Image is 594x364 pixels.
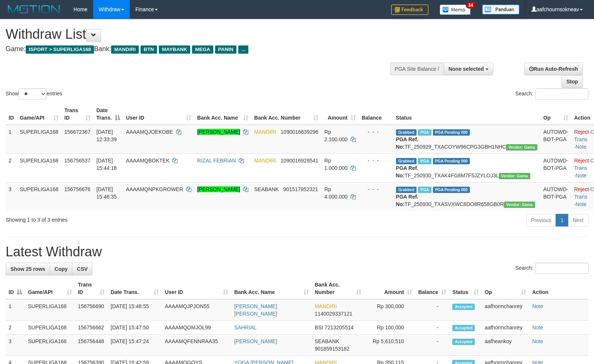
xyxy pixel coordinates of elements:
td: 2 [6,153,17,182]
td: aafhormchanrey [482,299,529,321]
div: Showing 1 to 3 of 3 entries [6,213,242,224]
button: None selected [444,63,493,75]
a: Copy [50,263,72,275]
span: Vendor URL: https://trx31.1velocity.biz [504,202,535,208]
td: AUTOWD-BOT-PGA [540,182,571,211]
a: Run Auto-Refresh [524,63,583,75]
span: 156756676 [65,186,91,192]
td: 156756662 [75,321,108,335]
th: Status [393,104,540,125]
span: AAAAMQNPKGROWER [126,186,183,192]
h1: Withdraw List [6,27,389,42]
b: PGA Ref. No: [396,165,418,178]
div: - - - [362,157,390,164]
th: Trans ID: activate to sort column ascending [75,278,108,299]
td: 1 [6,299,25,321]
th: ID: activate to sort column descending [6,278,25,299]
span: 34 [466,2,476,9]
td: Rp 100,000 [364,321,415,335]
label: Search: [515,88,588,99]
span: Accepted [452,304,475,310]
th: Op: activate to sort column ascending [540,104,571,125]
td: - [415,321,449,335]
a: [PERSON_NAME] [234,338,277,344]
a: Note [532,325,543,330]
span: Accepted [452,339,475,345]
td: TF_250930_TXAK4FG8M7F5JZYLOJ3L [393,153,540,182]
span: MAYBANK [159,45,190,54]
td: SUPERLIGA168 [17,153,62,182]
th: Bank Acc. Name: activate to sort column ascending [231,278,312,299]
th: Op: activate to sort column ascending [482,278,529,299]
span: Marked by aafsengchandara [418,187,431,193]
td: AAAAMQFENNRAA35 [162,335,231,356]
td: AAAAMQOMJOL99 [162,321,231,335]
span: MANDIRI [254,129,276,135]
th: Amount: activate to sort column ascending [364,278,415,299]
a: Note [576,201,587,207]
a: CSV [72,263,92,275]
span: Grabbed [396,187,417,193]
a: [PERSON_NAME] [PERSON_NAME] [234,303,277,317]
h1: Latest Withdraw [6,244,588,259]
a: Reject [574,129,589,135]
span: Vendor URL: https://trx31.1velocity.biz [506,144,537,151]
label: Show entries [6,88,62,99]
span: BSI [315,325,323,330]
img: MOTION_logo.png [6,4,62,15]
th: Amount: activate to sort column ascending [321,104,359,125]
span: Copy 901517952321 to clipboard [283,186,318,192]
span: Rp 4.000.000 [324,186,348,200]
span: Grabbed [396,129,417,136]
span: Grabbed [396,158,417,164]
span: MANDIRI [111,45,139,54]
td: 156756448 [75,335,108,356]
td: 156756690 [75,299,108,321]
th: Status: activate to sort column ascending [449,278,482,299]
img: Button%20Memo.svg [440,4,471,15]
a: RIZAL FEBRIAN [197,158,236,164]
div: - - - [362,128,390,136]
th: Date Trans.: activate to sort column ascending [108,278,162,299]
a: Next [568,214,588,227]
th: Trans ID: activate to sort column ascending [62,104,94,125]
span: PGA Pending [433,129,470,136]
span: BTN [141,45,157,54]
td: AUTOWD-BOT-PGA [540,153,571,182]
span: SEABANK [254,186,279,192]
span: [DATE] 15:46:35 [97,186,117,200]
span: [DATE] 15:44:18 [97,158,117,171]
label: Search: [515,263,588,274]
td: 3 [6,182,17,211]
span: Copy 1090016639296 to clipboard [281,129,318,135]
a: [PERSON_NAME] [197,129,240,135]
a: Reject [574,186,589,192]
td: Rp 5,610,510 [364,335,415,356]
td: SUPERLIGA168 [17,125,62,154]
td: SUPERLIGA168 [17,182,62,211]
td: [DATE] 15:47:24 [108,335,162,356]
a: Note [532,303,543,309]
td: SUPERLIGA168 [25,335,75,356]
span: Rp 1.000.000 [324,158,348,171]
td: 2 [6,321,25,335]
th: Balance: activate to sort column ascending [415,278,449,299]
span: Accepted [452,325,475,331]
span: MANDIRI [315,303,337,309]
th: Bank Acc. Number: activate to sort column ascending [312,278,364,299]
td: 1 [6,125,17,154]
th: Balance [359,104,393,125]
td: AUTOWD-BOT-PGA [540,125,571,154]
span: Copy [54,266,67,272]
th: Action [529,278,588,299]
div: - - - [362,186,390,193]
span: Copy 1140029337121 to clipboard [315,311,352,317]
td: aafheankoy [482,335,529,356]
span: Vendor URL: https://trx31.1velocity.biz [499,173,530,179]
td: aafhormchanrey [482,321,529,335]
input: Search: [535,263,588,274]
span: MEGA [192,45,213,54]
b: PGA Ref. No: [396,136,418,150]
span: MANDIRI [254,158,276,164]
td: [DATE] 15:48:55 [108,299,162,321]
